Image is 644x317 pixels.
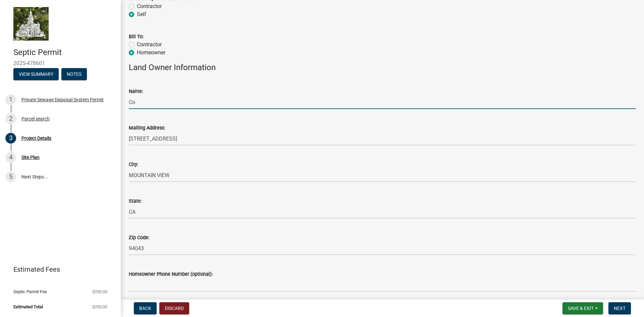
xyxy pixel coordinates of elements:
button: Next [608,302,631,314]
span: Septic Permit Fee [13,289,47,294]
label: Contractor [137,2,162,10]
label: Bill To: [129,35,144,39]
div: Site Plan [21,155,40,160]
span: Back [139,306,151,311]
label: Homeowner [137,49,165,57]
label: Mailing Address: [129,126,165,130]
a: Estimated Fees [5,263,110,276]
div: Private Sewage Disposal System Permit [21,97,104,102]
span: 2025-478601 [13,60,107,66]
button: View Summary [13,68,59,80]
button: Save & Exit [562,302,603,314]
label: City: [129,162,138,167]
label: Zip Code: [129,235,149,240]
label: State: [129,199,142,204]
button: Discard [159,302,189,314]
label: Contractor [137,41,162,49]
label: Name: [129,89,143,94]
h4: Land Owner Information [129,63,636,72]
div: 2 [5,113,16,124]
div: 4 [5,152,16,163]
img: Marshall County, Iowa [13,7,49,41]
wm-modal-confirm: Notes [61,72,87,77]
button: Notes [61,68,87,80]
span: Estimated Total [13,305,43,309]
wm-modal-confirm: Summary [13,72,59,77]
div: Parcel search [21,116,50,121]
label: Homeowner Phone Number (optional): [129,272,213,277]
div: 1 [5,94,16,105]
span: Next [614,306,626,311]
div: Project Details [21,136,51,141]
span: Save & Exit [568,306,594,311]
label: Self [137,10,146,18]
div: 3 [5,133,16,144]
span: $250.00 [92,305,107,309]
h4: Septic Permit [13,48,115,57]
button: Back [134,302,157,314]
div: 5 [5,171,16,182]
span: $250.00 [92,289,107,294]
